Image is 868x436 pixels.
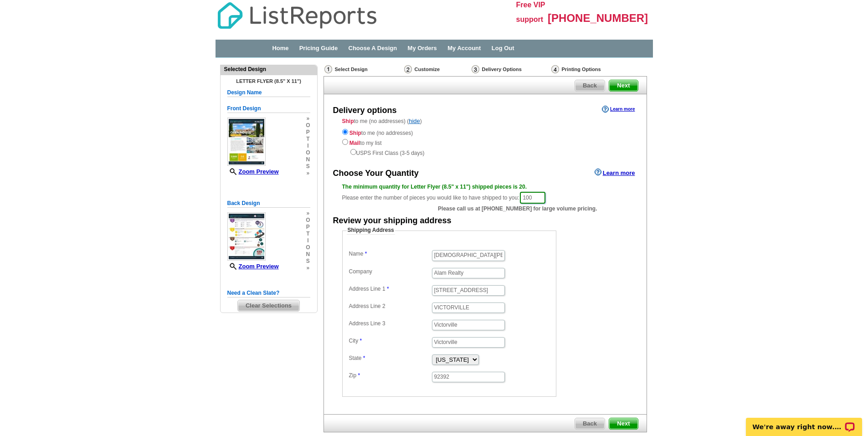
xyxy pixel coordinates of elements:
[333,215,452,227] div: Review your shipping address
[408,45,437,51] a: My Orders
[306,244,310,251] span: o
[306,136,310,143] span: t
[349,320,431,328] label: Address Line 3
[349,354,431,362] label: State
[324,65,332,73] img: Select Design
[299,45,338,51] a: Pricing Guide
[438,205,597,213] span: Please call us at [PHONE_NUMBER] for large volume pricing.
[306,115,310,122] span: »
[349,372,431,380] label: Zip
[227,168,279,175] a: Zoom Preview
[575,80,605,91] span: Back
[227,118,266,166] img: small-thumb.jpg
[342,147,628,157] div: USPS First Class (3-5 days)
[609,80,637,91] span: Next
[349,303,431,310] label: Address Line 2
[349,250,431,258] label: Name
[306,237,310,244] span: i
[306,143,310,149] span: i
[221,65,317,73] div: Selected Design
[227,212,266,261] img: small-thumb.jpg
[575,418,605,429] span: Back
[324,65,403,76] div: Select Design
[227,104,310,113] h5: Front Design
[472,65,479,73] img: Delivery Options
[349,268,431,276] label: Company
[342,183,628,191] div: The minimum quantity for Letter Flyer (8.5" x 11") shipped pieces is 20.
[227,88,310,97] h5: Design Name
[550,65,632,74] div: Printing Options
[342,183,628,205] div: Please enter the number of pieces you would like to have shipped to you:
[471,65,550,76] div: Delivery Options
[342,118,354,124] strong: Ship
[342,127,628,157] div: to me (no addresses) to my list
[306,122,310,129] span: o
[306,129,310,136] span: p
[306,149,310,156] span: o
[551,65,559,73] img: Printing Options & Summary
[575,80,605,92] a: Back
[227,289,310,298] h5: Need a Clean Slate?
[516,1,545,23] span: Free VIP support
[447,45,481,51] a: My Account
[227,78,310,84] h4: Letter Flyer (8.5" x 11")
[306,251,310,258] span: n
[306,210,310,217] span: »
[333,168,419,180] div: Choose Your Quantity
[403,65,471,74] div: Customize
[306,265,310,272] span: »
[740,407,868,436] iframe: LiveChat chat widget
[227,199,310,208] h5: Back Design
[492,45,514,51] a: Log Out
[306,231,310,237] span: t
[306,170,310,177] span: »
[238,300,299,311] span: Clear Selections
[404,65,412,73] img: Customize
[548,12,648,24] span: [PHONE_NUMBER]
[227,263,279,270] a: Zoom Preview
[324,117,647,157] div: to me (no addresses) ( )
[306,156,310,163] span: n
[409,118,420,124] a: hide
[333,105,397,117] div: Delivery options
[349,45,397,51] a: Choose A Design
[595,169,635,176] a: Learn more
[306,224,310,231] span: p
[609,418,637,429] span: Next
[349,130,361,136] strong: Ship
[349,337,431,345] label: City
[349,285,431,293] label: Address Line 1
[306,258,310,265] span: s
[306,217,310,224] span: o
[349,140,360,146] strong: Mail
[347,226,395,235] legend: Shipping Address
[602,106,635,113] a: Learn more
[306,163,310,170] span: s
[575,418,605,430] a: Back
[272,45,288,51] a: Home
